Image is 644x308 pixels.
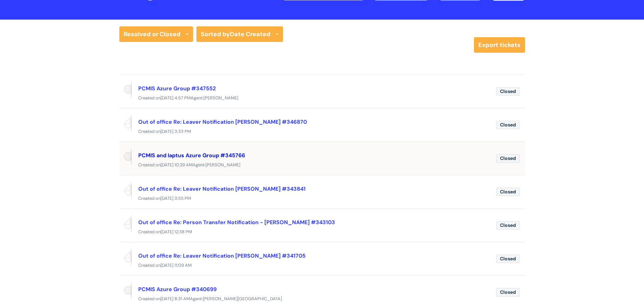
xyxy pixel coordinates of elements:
a: Out of office Re: Leaver Notification [PERSON_NAME] #341705 [138,252,306,259]
div: Created on Agent: [119,94,525,102]
span: Reported via portal [119,281,132,300]
a: PCMIS and Iaptus Azure Group #345766 [138,152,245,159]
a: Out of office Re: Person Transfer Notification - [PERSON_NAME] #343103 [138,219,335,226]
a: Resolved or Closed [119,26,193,42]
div: Created on [119,127,525,136]
a: Out of office Re: Leaver Notification [PERSON_NAME] #346870 [138,118,307,125]
span: [DATE] 12:38 PM [161,229,192,235]
a: PCMIS Azure Group #347552 [138,85,216,92]
span: Reported via email [119,214,132,233]
a: Sorted byDate Created [196,26,283,42]
span: [DATE] 8:31 AM [161,296,190,302]
div: Created on [119,228,525,236]
span: Reported via email [119,114,132,133]
span: [DATE] 10:29 AM [161,162,193,168]
span: Reported via portal [119,80,132,99]
span: Reported via email [119,248,132,267]
span: [DATE] 3:33 PM [161,128,191,134]
span: Closed [496,188,520,196]
span: Closed [496,255,520,263]
span: [DATE] 3:55 PM [161,195,191,201]
span: [PERSON_NAME][GEOGRAPHIC_DATA] [203,296,282,302]
span: Reported via email [119,181,132,200]
span: [DATE] 11:09 AM [161,262,192,268]
span: Closed [496,87,520,96]
div: Created on [119,194,525,203]
span: Reported via portal [119,147,132,166]
div: Created on [119,261,525,270]
span: [PERSON_NAME] [204,95,238,101]
b: Date Created [230,30,270,38]
span: Closed [496,288,520,297]
a: PCMIS Azure Group #340699 [138,286,217,293]
a: Out of office Re: Leaver Notification [PERSON_NAME] #343841 [138,185,306,192]
span: [PERSON_NAME] [206,162,240,168]
div: Created on Agent: [119,295,525,303]
span: Closed [496,121,520,129]
span: Closed [496,221,520,230]
a: Export tickets [474,37,525,53]
span: Closed [496,154,520,163]
div: Created on Agent: [119,161,525,169]
span: [DATE] 4:57 PM [161,95,191,101]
